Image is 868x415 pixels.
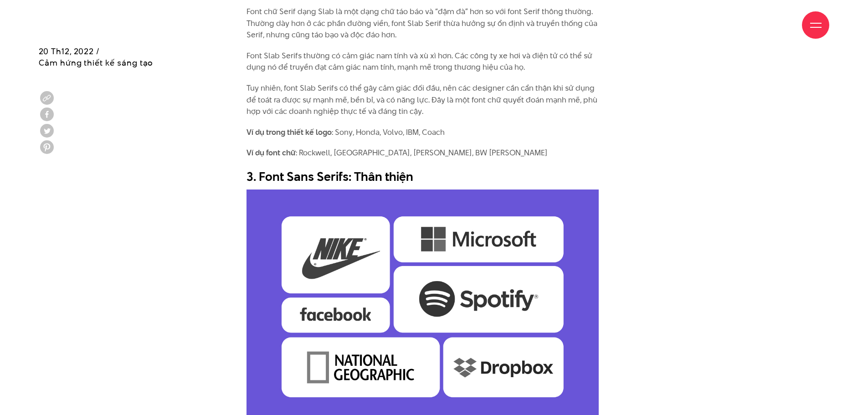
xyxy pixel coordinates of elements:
strong: Ví dụ font chữ [247,147,296,158]
p: : Rockwell, [GEOGRAPHIC_DATA], [PERSON_NAME], BW [PERSON_NAME] [247,147,599,159]
p: Tuy nhiên, font Slab Serifs có thể gây cảm giác đối đầu, nên các designer cần cẩn thận khi sử dụn... [247,82,599,118]
p: : Sony, Honda, Volvo, IBM, Coach [247,127,599,138]
strong: Ví dụ trong thiết kế logo [247,127,332,138]
span: 20 Th12, 2022 / Cảm hứng thiết kế sáng tạo [39,46,153,68]
h2: 3. Font Sans Serifs: Thân thiện [247,168,599,185]
p: Font Slab Serifs thường có cảm giác nam tính và xù xì hơn. Các công ty xe hơi và điện tử có thể s... [247,50,599,73]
